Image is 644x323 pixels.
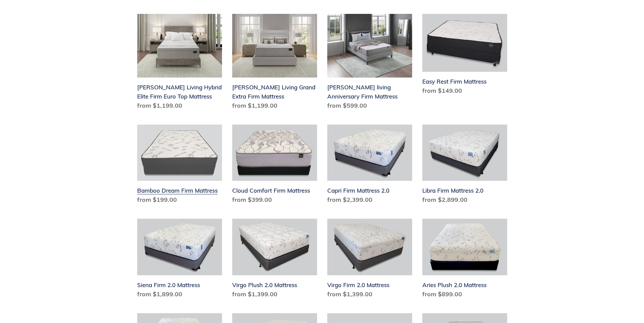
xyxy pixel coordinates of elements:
a: Capri Firm Mattress 2.0 [327,125,412,207]
a: Easy Rest Firm Mattress [422,14,507,98]
a: Aries Plush 2.0 Mattress [422,219,507,301]
a: Virgo Plush 2.0 Mattress [232,219,317,301]
a: Siena Firm 2.0 Mattress [137,219,222,301]
a: Libra Firm Mattress 2.0 [422,125,507,207]
a: Scott living Anniversary Firm Mattress [327,14,412,113]
a: Virgo Firm 2.0 Mattress [327,219,412,301]
a: Scott Living Hybrid Elite Firm Euro Top Mattress [137,14,222,113]
a: Cloud Comfort Firm Mattress [232,125,317,207]
a: Bamboo Dream Firm Mattress [137,125,222,207]
a: Scott Living Grand Extra Firm Mattress [232,14,317,113]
